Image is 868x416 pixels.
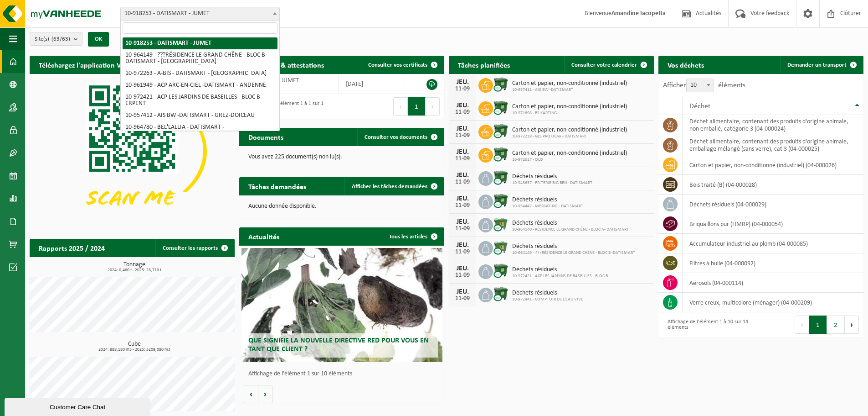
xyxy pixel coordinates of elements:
[512,80,627,87] span: Carton et papier, non-conditionné (industriel)
[827,316,845,334] button: 2
[493,170,508,185] img: WB-1100-CU
[493,77,508,92] img: WB-1100-CU
[344,177,443,195] a: Afficher les tâches demandées
[512,220,629,227] span: Déchets résiduels
[493,216,508,232] img: WB-0660-CU
[453,109,472,116] div: 11-09
[512,274,608,279] span: 10-972421 - ACP LES JARDINS DE BASEILLES - BLOC B
[512,87,627,93] span: 10-957412 - AIS BW -DATISMART
[248,203,435,210] p: Aucune donnée disponible.
[453,272,472,279] div: 11-09
[683,115,863,135] td: déchet alimentaire, contenant des produits d'origine animale, non emballé, catégorie 3 (04-000024)
[30,32,82,46] button: Site(s)(63/63)
[683,195,863,214] td: déchets résiduels (04-000029)
[34,268,235,273] span: 2024: 0,480 t - 2025: 28,710 t
[780,56,863,74] a: Demander un transport
[121,7,279,20] span: 10-918253 - DATISMART - JUMET
[611,10,666,17] strong: Amandine Iacopetta
[453,132,472,139] div: 11-09
[453,202,472,209] div: 11-09
[453,226,472,232] div: 11-09
[453,86,472,92] div: 11-09
[564,56,653,74] a: Consulter votre calendrier
[244,96,337,116] div: Affichage de l'élément 1 à 1 sur 1 éléments
[239,128,293,146] h2: Documents
[512,290,583,297] span: Déchets résiduels
[453,148,472,156] div: JEU.
[246,84,332,92] span: RED25005945
[658,56,713,74] h2: Vos déchets
[5,396,152,416] iframe: chat widget
[493,286,508,302] img: WB-1100-CU
[512,157,627,163] span: 10-972617 - OLO
[512,243,635,250] span: Déchets résiduels
[453,249,472,255] div: 11-09
[123,79,277,91] li: 10-961949 - ACP ARC-EN-CIEL -DATISMART - ANDENNE
[453,79,472,86] div: JEU.
[453,242,472,249] div: JEU.
[352,184,427,190] span: Afficher les tâches demandées
[88,32,109,47] button: OK
[382,227,443,246] a: Tous les articles
[30,74,235,228] img: Download de VHEPlus App
[512,150,627,157] span: Carton et papier, non-conditionné (industriel)
[120,7,280,21] span: 10-918253 - DATISMART - JUMET
[512,204,583,209] span: 10-954447 - MERCATINO - DATISMART
[795,316,809,334] button: Previous
[123,110,277,121] li: 10-957412 - AIS BW -DATISMART - GREZ-DOICEAU
[493,147,508,162] img: WB-1100-CU
[512,180,592,186] span: 10-943637 - FRITERIE BIG BEN - DATISMART
[123,68,277,79] li: 10-972263 - A-BIS - DATISMART - [GEOGRAPHIC_DATA]
[453,102,472,109] div: JEU.
[683,214,863,234] td: briquaillons pur (HMRP) (04-000054)
[123,91,277,110] li: 10-972421 - ACP LES JARDINS DE BASEILLES - BLOC B - ERPENT
[683,293,863,312] td: verre creux, multicolore (ménager) (04-000209)
[809,316,827,334] button: 1
[683,155,863,175] td: carton et papier, non-conditionné (industriel) (04-000026)
[244,385,258,403] button: Vorige
[123,37,277,49] li: 10-918253 - DATISMART - JUMET
[689,103,710,110] span: Déchet
[239,56,333,74] h2: Certificats & attestations
[787,62,847,68] span: Demander un transport
[453,195,472,202] div: JEU.
[248,154,435,160] p: Vous avez 225 document(s) non lu(s).
[686,79,714,92] span: 10
[34,348,235,352] span: 2024: 888,180 m3 - 2025: 3209,080 m3
[512,134,627,139] span: 10-972219 - GLS PROXICAR - DATISMART
[453,295,472,302] div: 11-09
[512,250,635,256] span: 10-964149 - ???RÉSIDENCE LE GRAND CHÊNE - BLOC B -DATISMART
[512,297,583,302] span: 10-972441 - COMPTOIR DE L'EAU VIVE
[339,74,404,94] td: [DATE]
[34,262,235,273] h3: Tonnage
[123,49,277,68] li: 10-964149 - ???RÉSIDENCE LE GRAND CHÊNE - BLOC B -DATISMART - [GEOGRAPHIC_DATA]
[493,100,508,116] img: WB-1100-CU
[493,193,508,209] img: WB-1100-CU
[453,125,472,132] div: JEU.
[239,177,315,195] h2: Tâches demandées
[453,179,472,185] div: 11-09
[239,227,288,245] h2: Actualités
[687,79,713,92] span: 10
[123,121,277,140] li: 10-964780 - BEL'LALLIA - DATISMART - [GEOGRAPHIC_DATA]
[368,62,427,68] span: Consulter vos certificats
[845,316,859,334] button: Next
[453,156,472,162] div: 11-09
[512,227,629,232] span: 10-964140 - RÉSIDENCE LE GRAND CHÊNE - BLOC A- DATISMART
[34,341,235,352] h3: Cube
[493,123,508,139] img: WB-1100-CU
[683,234,863,253] td: accumulateur industriel au plomb (04-000085)
[663,82,745,89] label: Afficher éléments
[426,97,440,116] button: Next
[248,371,440,377] p: Affichage de l'élément 1 sur 10 éléments
[365,134,427,140] span: Consulter vos documents
[683,253,863,273] td: filtres à huile (04-000092)
[248,337,429,353] span: Que signifie la nouvelle directive RED pour vous en tant que client ?
[512,111,627,116] span: 10-971698 - BS KARTING
[683,135,863,155] td: déchet alimentaire, contenant des produits d'origine animale, emballage mélangé (sans verre), cat...
[512,196,583,204] span: Déchets résiduels
[453,172,472,179] div: JEU.
[30,56,200,74] h2: Téléchargez l'application Vanheede+ maintenant!
[361,56,443,74] a: Consulter vos certificats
